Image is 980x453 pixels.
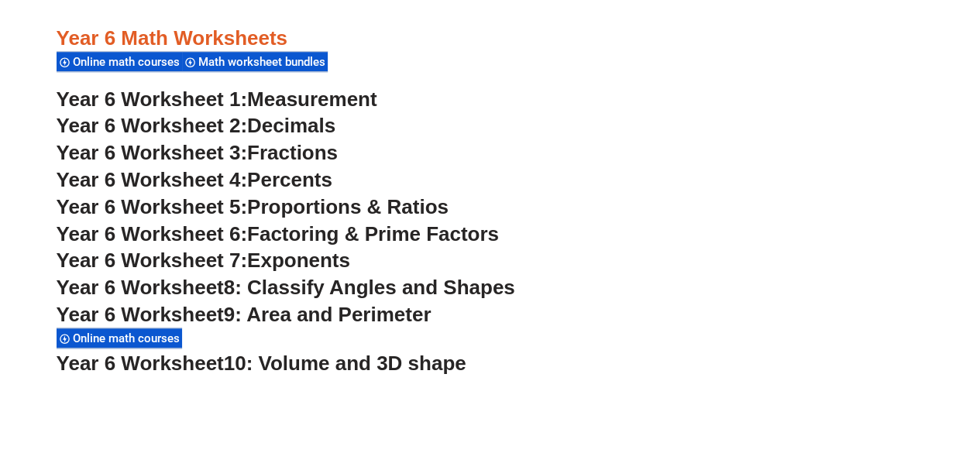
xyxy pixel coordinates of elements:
span: Year 6 Worksheet [57,352,224,375]
span: 10: Volume and 3D shape [224,352,466,375]
span: Year 6 Worksheet 4: [57,168,248,191]
iframe: Chat Widget [722,278,980,453]
span: Online math courses [73,55,184,69]
span: Proportions & Ratios [247,195,449,218]
a: Year 6 Worksheet 5:Proportions & Ratios [57,195,449,218]
span: Measurement [247,88,377,111]
a: Year 6 Worksheet 7:Exponents [57,249,350,272]
span: Year 6 Worksheet 5: [57,195,248,218]
a: Year 6 Worksheet8: Classify Angles and Shapes [57,276,515,299]
a: Year 6 Worksheet 1:Measurement [57,88,377,111]
a: Year 6 Worksheet 2:Decimals [57,114,336,137]
span: Decimals [247,114,335,137]
a: Year 6 Worksheet 6:Factoring & Prime Factors [57,222,499,245]
span: Year 6 Worksheet 2: [57,114,248,137]
span: Fractions [247,141,338,164]
span: Year 6 Worksheet 1: [57,88,248,111]
span: Year 6 Worksheet [57,276,224,299]
span: Percents [247,168,332,191]
div: Online math courses [57,328,182,348]
h3: Year 6 Math Worksheets [57,26,924,52]
a: Year 6 Worksheet 4:Percents [57,168,332,191]
span: Exponents [247,249,350,272]
span: Year 6 Worksheet [57,303,224,326]
a: Year 6 Worksheet10: Volume and 3D shape [57,352,466,375]
span: 9: Area and Perimeter [224,303,432,326]
div: Math worksheet bundles [182,51,328,72]
a: Year 6 Worksheet 3:Fractions [57,141,338,164]
span: Factoring & Prime Factors [247,222,499,245]
span: 8: Classify Angles and Shapes [224,276,515,299]
span: Math worksheet bundles [198,55,330,69]
span: Year 6 Worksheet 6: [57,222,248,245]
span: Online math courses [73,331,184,345]
div: Online math courses [57,51,182,72]
a: Year 6 Worksheet9: Area and Perimeter [57,303,432,326]
span: Year 6 Worksheet 3: [57,141,248,164]
span: Year 6 Worksheet 7: [57,249,248,272]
